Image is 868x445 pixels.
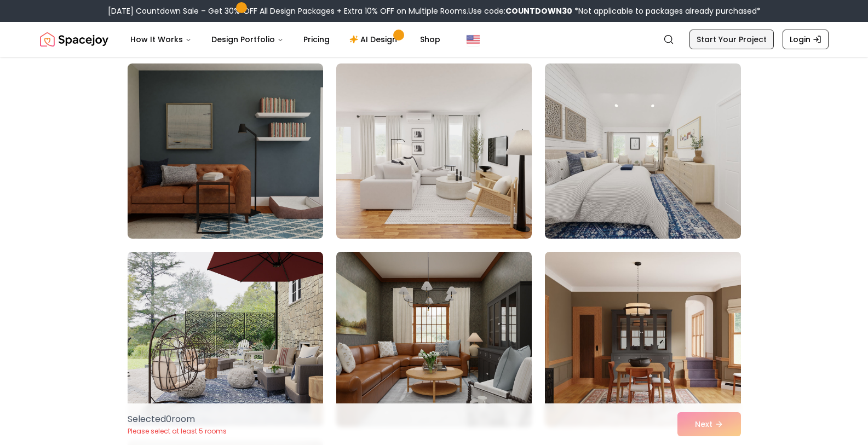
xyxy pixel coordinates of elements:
[128,63,323,239] img: Room room-4
[128,427,227,436] p: Please select at least 5 rooms
[108,5,761,16] div: [DATE] Countdown Sale – Get 30% OFF All Design Packages + Extra 10% OFF on Multiple Rooms.
[341,28,409,50] a: AI Design
[336,63,532,239] img: Room room-5
[468,5,572,16] span: Use code:
[203,28,292,50] button: Design Portfolio
[128,252,323,427] img: Room room-7
[336,252,532,427] img: Room room-8
[411,28,449,50] a: Shop
[128,413,227,426] p: Selected 0 room
[295,28,338,50] a: Pricing
[40,28,108,50] img: Spacejoy Logo
[40,22,829,57] nav: Global
[783,30,829,49] a: Login
[122,28,449,50] nav: Main
[122,28,200,50] button: How It Works
[467,33,480,46] img: United States
[505,5,572,16] b: COUNTDOWN30
[40,28,108,50] a: Spacejoy
[572,5,761,16] span: *Not applicable to packages already purchased*
[545,252,740,427] img: Room room-9
[545,63,740,239] img: Room room-6
[689,30,774,49] a: Start Your Project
